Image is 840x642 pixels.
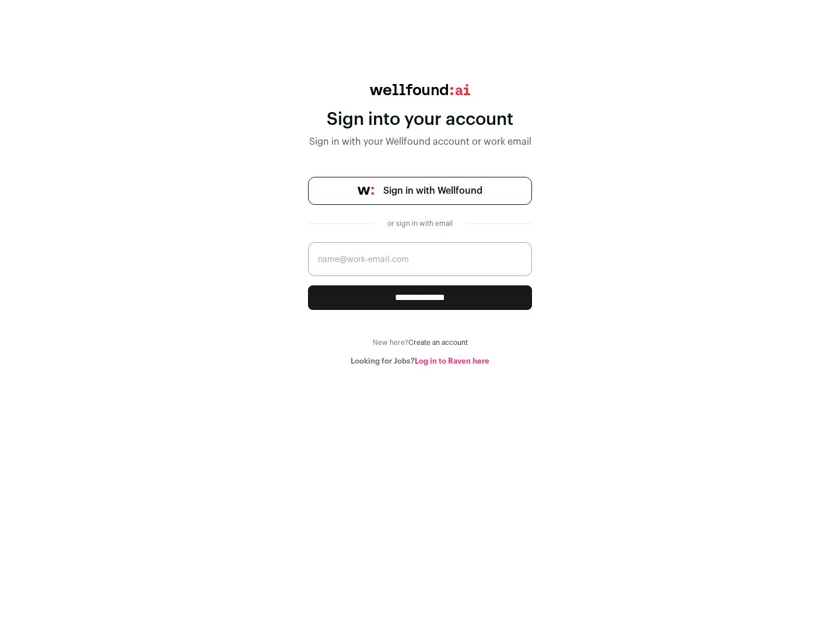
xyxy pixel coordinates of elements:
[308,242,532,276] input: name@work-email.com
[308,109,532,130] div: Sign into your account
[308,177,532,205] a: Sign in with Wellfound
[308,135,532,149] div: Sign in with your Wellfound account or work email
[383,184,482,198] span: Sign in with Wellfound
[408,339,468,346] a: Create an account
[358,187,374,195] img: wellfound-symbol-flush-black-fb3c872781a75f747ccb3a119075da62bfe97bd399995f84a933054e44a575c4.png
[415,357,489,365] a: Log in to Raven here
[308,357,532,366] div: Looking for Jobs?
[383,219,457,228] div: or sign in with email
[308,338,532,347] div: New here?
[370,84,470,95] img: wellfound:ai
